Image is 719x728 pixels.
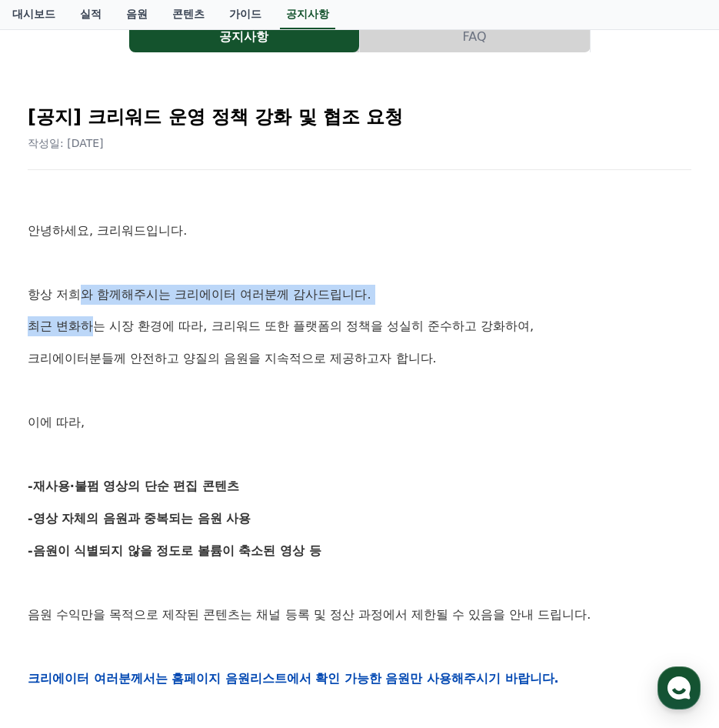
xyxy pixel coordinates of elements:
[28,412,691,432] p: 이에 따라,
[28,137,104,149] span: 작성일: [DATE]
[28,105,691,129] h2: [공지] 크리워드 운영 정책 강화 및 협조 요청
[28,221,691,241] p: 안녕하세요, 크리워드입니다.
[198,488,295,526] a: 설정
[360,22,590,52] button: FAQ
[5,488,102,526] a: 홈
[129,22,359,52] button: 공지사항
[28,671,559,686] strong: 크리에이터 여러분께서는 홈페이지 음원리스트에서 확인 가능한 음원만 사용해주시기 바랍니다.
[28,349,691,369] p: 크리에이터분들께 안전하고 양질의 음원을 지속적으로 제공하고자 합니다.
[28,479,239,493] strong: -재사용·불펌 영상의 단순 편집 콘텐츠
[129,22,360,52] a: 공지사항
[28,316,691,336] p: 최근 변화하는 시장 환경에 따라, 크리워드 또한 플랫폼의 정책을 성실히 준수하고 강화하여,
[48,511,58,523] span: 홈
[28,543,321,558] strong: -음원이 식별되지 않을 정도로 볼륨이 축소된 영상 등
[28,511,251,526] strong: -영상 자체의 음원과 중복되는 음원 사용
[141,512,159,524] span: 대화
[28,285,691,305] p: 항상 저희와 함께해주시는 크리에이터 여러분께 감사드립니다.
[28,605,691,625] p: 음원 수익만을 목적으로 제작된 콘텐츠는 채널 등록 및 정산 과정에서 제한될 수 있음을 안내 드립니다.
[102,488,198,526] a: 대화
[360,22,591,52] a: FAQ
[238,511,256,523] span: 설정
